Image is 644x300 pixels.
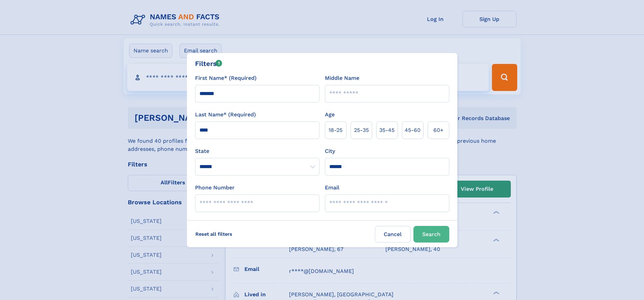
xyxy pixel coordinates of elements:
[195,74,257,82] label: First Name* (Required)
[325,184,339,192] label: Email
[433,126,444,134] span: 60+
[379,126,395,134] span: 35‑45
[354,126,369,134] span: 25‑35
[195,147,319,155] label: State
[325,111,335,119] label: Age
[405,126,421,134] span: 45‑60
[195,111,256,119] label: Last Name* (Required)
[413,226,449,243] button: Search
[195,59,222,69] div: Filters
[195,184,235,192] label: Phone Number
[375,226,411,243] label: Cancel
[329,126,342,134] span: 18‑25
[325,74,359,82] label: Middle Name
[191,226,237,242] label: Reset all filters
[325,147,335,155] label: City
